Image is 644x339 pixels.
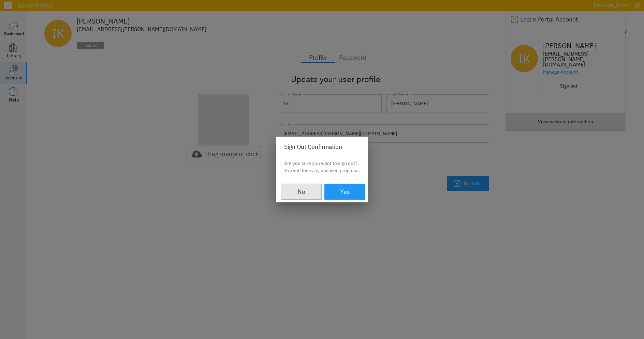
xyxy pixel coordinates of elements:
p: Are you sure you want to sign out? You will lose any unsaved progress. [284,160,360,174]
button: No [281,184,322,200]
h2: Sign Out Confirmation [284,142,360,152]
button: Yes [324,184,365,200]
span: Yes [332,186,358,197]
span: No [288,186,314,197]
